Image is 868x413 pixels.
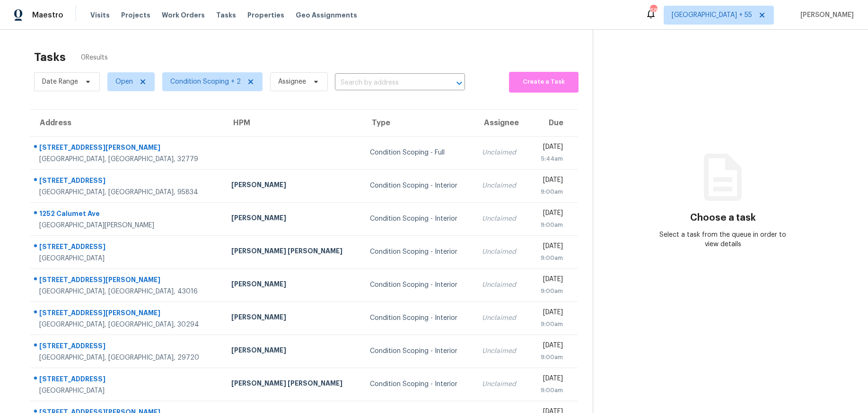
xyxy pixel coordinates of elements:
[370,313,467,323] div: Condition Scoping - Interior
[482,247,521,257] div: Unclaimed
[231,246,355,258] div: [PERSON_NAME] [PERSON_NAME]
[370,247,467,257] div: Condition Scoping - Interior
[335,76,438,90] input: Search by address
[247,10,284,20] span: Properties
[453,77,466,90] button: Open
[658,230,788,249] div: Select a task from the queue in order to view details
[536,319,562,329] div: 9:00am
[482,313,521,323] div: Unclaimed
[370,280,467,290] div: Condition Scoping - Interior
[536,353,562,362] div: 9:00am
[536,142,562,154] div: [DATE]
[482,346,521,356] div: Unclaimed
[39,242,216,254] div: [STREET_ADDRESS]
[39,308,216,320] div: [STREET_ADDRESS][PERSON_NAME]
[370,346,467,356] div: Condition Scoping - Interior
[528,110,577,136] th: Due
[115,77,133,86] span: Open
[536,275,562,286] div: [DATE]
[32,10,63,20] span: Maestro
[536,187,562,197] div: 9:00am
[536,286,562,296] div: 9:00am
[482,379,521,389] div: Unclaimed
[39,221,216,230] div: [GEOGRAPHIC_DATA][PERSON_NAME]
[536,220,562,230] div: 9:00am
[90,10,110,20] span: Visits
[514,77,574,87] span: Create a Task
[536,241,562,253] div: [DATE]
[370,148,467,157] div: Condition Scoping - Full
[797,10,854,20] span: [PERSON_NAME]
[39,353,216,362] div: [GEOGRAPHIC_DATA], [GEOGRAPHIC_DATA], 29720
[231,312,355,324] div: [PERSON_NAME]
[39,275,216,287] div: [STREET_ADDRESS][PERSON_NAME]
[39,374,216,386] div: [STREET_ADDRESS]
[370,181,467,190] div: Condition Scoping - Interior
[39,176,216,188] div: [STREET_ADDRESS]
[231,379,355,390] div: [PERSON_NAME] [PERSON_NAME]
[536,386,562,395] div: 9:00am
[370,214,467,224] div: Condition Scoping - Interior
[81,53,108,62] span: 0 Results
[370,379,467,389] div: Condition Scoping - Interior
[39,320,216,329] div: [GEOGRAPHIC_DATA], [GEOGRAPHIC_DATA], 30294
[39,188,216,197] div: [GEOGRAPHIC_DATA], [GEOGRAPHIC_DATA], 95834
[162,10,205,20] span: Work Orders
[39,341,216,353] div: [STREET_ADDRESS]
[39,143,216,155] div: [STREET_ADDRESS][PERSON_NAME]
[39,254,216,263] div: [GEOGRAPHIC_DATA]
[39,209,216,221] div: 1252 Calumet Ave
[231,345,355,357] div: [PERSON_NAME]
[216,12,236,18] span: Tasks
[39,386,216,396] div: [GEOGRAPHIC_DATA]
[170,77,241,86] span: Condition Scoping + 2
[231,180,355,192] div: [PERSON_NAME]
[482,148,521,157] div: Unclaimed
[536,308,562,319] div: [DATE]
[30,110,224,136] th: Address
[482,181,521,190] div: Unclaimed
[536,253,562,263] div: 9:00am
[672,10,752,20] span: [GEOGRAPHIC_DATA] + 55
[231,213,355,225] div: [PERSON_NAME]
[536,154,562,163] div: 5:44am
[121,10,150,20] span: Projects
[34,52,66,62] h2: Tasks
[39,287,216,296] div: [GEOGRAPHIC_DATA], [GEOGRAPHIC_DATA], 43016
[650,6,657,15] div: 687
[42,77,78,86] span: Date Range
[296,10,357,20] span: Geo Assignments
[536,175,562,187] div: [DATE]
[536,208,562,220] div: [DATE]
[231,279,355,291] div: [PERSON_NAME]
[39,155,216,164] div: [GEOGRAPHIC_DATA], [GEOGRAPHIC_DATA], 32779
[482,214,521,224] div: Unclaimed
[536,374,562,386] div: [DATE]
[509,72,579,93] button: Create a Task
[362,110,475,136] th: Type
[690,213,756,223] h3: Choose a task
[224,110,362,136] th: HPM
[536,341,562,353] div: [DATE]
[482,280,521,290] div: Unclaimed
[474,110,528,136] th: Assignee
[278,77,306,86] span: Assignee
